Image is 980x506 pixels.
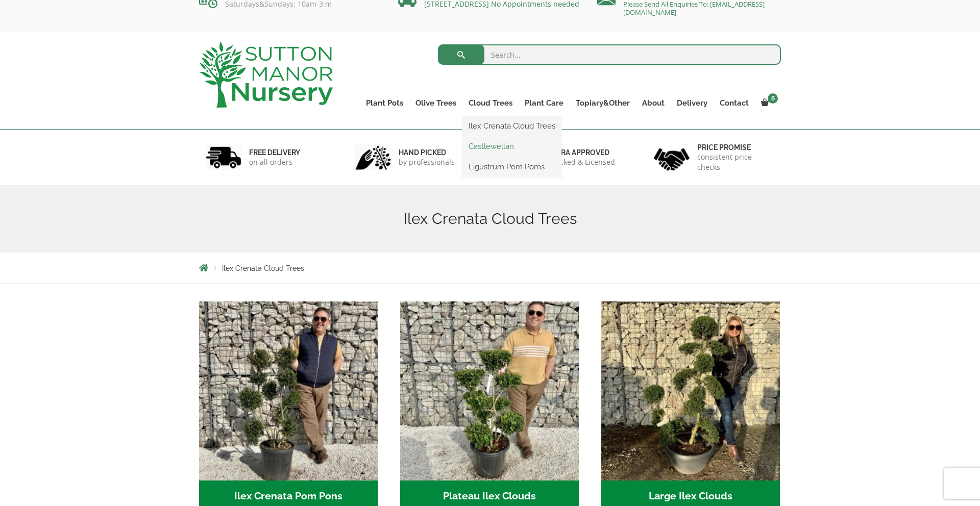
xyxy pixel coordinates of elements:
a: Contact [714,96,755,110]
a: 6 [755,96,781,110]
h6: Defra approved [548,148,615,157]
h6: Price promise [697,143,775,152]
a: About [636,96,671,110]
a: Cloud Trees [462,96,519,110]
img: logo [199,42,333,108]
p: consistent price checks [697,152,775,172]
img: 2.jpg [355,144,391,170]
p: on all orders [249,157,300,167]
nav: Breadcrumbs [199,264,781,272]
a: Ilex Crenata Cloud Trees [462,118,561,134]
img: 4.jpg [654,142,690,173]
h6: hand picked [399,148,455,157]
span: Ilex Crenata Cloud Trees [222,264,304,272]
span: 6 [768,93,778,104]
img: 1.jpg [206,144,241,170]
img: Large Ilex Clouds [601,301,780,480]
img: Ilex Crenata Pom Pons [199,301,378,480]
h1: Ilex Crenata Cloud Trees [199,210,781,228]
a: Delivery [671,96,714,110]
p: by professionals [399,157,455,167]
a: Ligustrum Pom Poms [462,159,561,174]
a: Olive Trees [409,96,462,110]
a: Topiary&Other [570,96,636,110]
img: Plateau Ilex Clouds [400,301,579,480]
h6: FREE DELIVERY [249,148,300,157]
a: Plant Pots [360,96,409,110]
a: Plant Care [519,96,570,110]
a: Castlewellan [462,139,561,154]
input: Search... [438,44,781,65]
p: checked & Licensed [548,157,615,167]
